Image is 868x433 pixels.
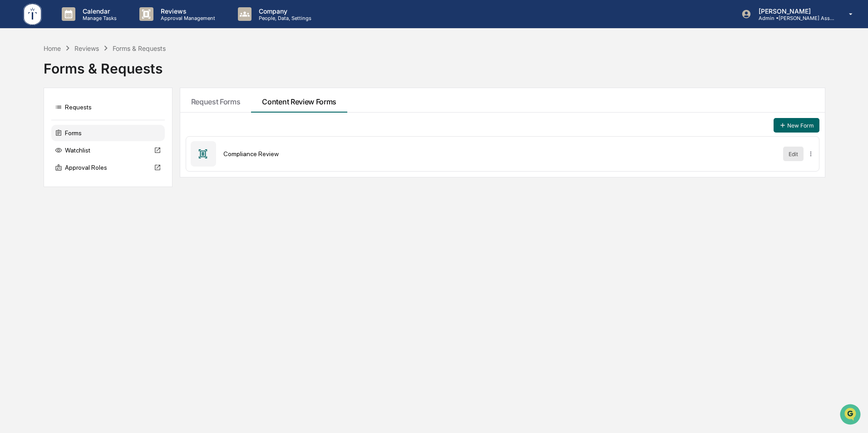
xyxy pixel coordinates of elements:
span: Attestations [75,114,113,123]
div: Compliance Review [223,150,776,157]
p: Manage Tasks [75,15,121,21]
div: Reviews [74,44,99,52]
a: 🗄️Attestations [62,111,116,127]
div: We're available if you need us! [31,79,115,86]
p: Calendar [75,7,121,15]
div: 🔎 [9,133,16,140]
button: Edit [783,147,804,161]
p: Approval Management [153,15,220,21]
button: Start new chat [154,72,165,83]
a: Powered byPylon [64,153,110,161]
div: Approval Roles [51,159,165,176]
p: How can we help? [9,19,165,34]
img: 1746055101610-c473b297-6a78-478c-a979-82029cc54cd1 [9,69,25,86]
a: 🖐️Preclearance [5,111,62,127]
button: New Form [774,118,819,133]
div: Forms & Requests [44,53,825,77]
div: 🖐️ [9,115,16,123]
a: 🔎Data Lookup [5,128,61,144]
p: Company [252,7,316,15]
span: Preclearance [18,114,59,123]
div: 🗄️ [66,115,73,123]
div: Forms & Requests [113,44,166,52]
p: People, Data, Settings [252,15,316,21]
span: Pylon [90,154,110,161]
p: [PERSON_NAME] [751,7,836,15]
div: Watchlist [51,142,165,158]
iframe: Open customer support [839,403,863,428]
p: Reviews [153,7,220,15]
button: Request Forms [180,88,252,113]
p: Admin • [PERSON_NAME] Asset Management LLC [751,15,836,21]
img: logo [22,2,44,27]
div: Requests [51,99,165,115]
div: Start new chat [31,69,149,79]
button: Content Review Forms [251,88,347,113]
span: Data Lookup [18,132,57,141]
div: Forms [51,125,165,141]
div: Home [44,44,61,52]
